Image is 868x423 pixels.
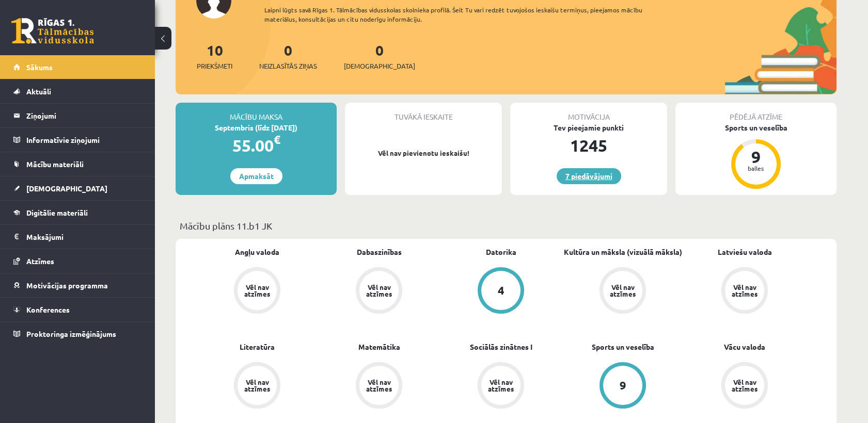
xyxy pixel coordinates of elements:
[684,267,806,316] a: Vēl nav atzīmes
[176,103,337,122] div: Mācību maksa
[365,379,393,392] div: Vēl nav atzīmes
[620,380,626,391] div: 9
[13,298,142,321] a: Konferences
[13,128,142,152] a: Informatīvie ziņojumi
[592,341,654,352] a: Sports un veselība
[180,219,832,233] p: Mācību plāns 11.b1 JK
[510,122,667,133] div: Tev pieejamie punkti
[470,341,532,352] a: Sociālās zinātnes I
[13,249,142,273] a: Atzīmes
[350,148,497,158] p: Vēl nav pievienotu ieskaišu!
[26,329,116,338] span: Proktoringa izmēģinājums
[264,5,661,24] div: Laipni lūgts savā Rīgas 1. Tālmācības vidusskolas skolnieka profilā. Šeit Tu vari redzēt tuvojošo...
[196,267,318,316] a: Vēl nav atzīmes
[243,284,272,297] div: Vēl nav atzīmes
[26,184,107,193] span: [DEMOGRAPHIC_DATA]
[562,362,684,411] a: 9
[26,104,142,127] legend: Ziņojumi
[26,225,142,249] legend: Maksājumi
[13,152,142,176] a: Mācību materiāli
[344,41,415,71] a: 0[DEMOGRAPHIC_DATA]
[498,285,504,296] div: 4
[197,61,232,71] span: Priekšmeti
[486,247,516,257] a: Datorika
[740,149,771,165] div: 9
[13,104,142,127] a: Ziņojumi
[26,281,108,290] span: Motivācijas programma
[675,122,837,133] div: Sports un veselība
[11,18,94,44] a: Rīgas 1. Tālmācības vidusskola
[440,267,562,316] a: 4
[344,61,415,71] span: [DEMOGRAPHIC_DATA]
[440,362,562,411] a: Vēl nav atzīmes
[13,55,142,79] a: Sākums
[13,176,142,200] a: [DEMOGRAPHIC_DATA]
[510,103,667,122] div: Motivācija
[259,61,317,71] span: Neizlasītās ziņas
[486,379,515,392] div: Vēl nav atzīmes
[13,201,142,224] a: Digitālie materiāli
[718,247,772,257] a: Latviešu valoda
[562,267,684,316] a: Vēl nav atzīmes
[274,132,280,147] span: €
[26,87,51,96] span: Aktuāli
[26,305,70,314] span: Konferences
[740,165,771,171] div: balles
[557,168,621,184] a: 7 piedāvājumi
[684,362,806,411] a: Vēl nav atzīmes
[357,247,402,257] a: Dabaszinības
[365,284,393,297] div: Vēl nav atzīmes
[176,122,337,133] div: Septembris (līdz [DATE])
[13,79,142,103] a: Aktuāli
[176,133,337,158] div: 55.00
[730,284,759,297] div: Vēl nav atzīmes
[26,159,84,169] span: Mācību materiāli
[675,122,837,190] a: Sports un veselība 9 balles
[235,247,279,257] a: Angļu valoda
[675,103,837,122] div: Pēdējā atzīme
[318,362,440,411] a: Vēl nav atzīmes
[730,379,759,392] div: Vēl nav atzīmes
[26,128,142,152] legend: Informatīvie ziņojumi
[259,41,317,71] a: 0Neizlasītās ziņas
[345,103,502,122] div: Tuvākā ieskaite
[196,362,318,411] a: Vēl nav atzīmes
[608,284,637,297] div: Vēl nav atzīmes
[358,341,400,352] a: Matemātika
[318,267,440,316] a: Vēl nav atzīmes
[510,133,667,158] div: 1245
[26,62,53,72] span: Sākums
[26,208,88,217] span: Digitālie materiāli
[13,273,142,297] a: Motivācijas programma
[240,341,275,352] a: Literatūra
[230,168,282,184] a: Apmaksāt
[724,341,765,352] a: Vācu valoda
[26,256,54,266] span: Atzīmes
[13,322,142,346] a: Proktoringa izmēģinājums
[243,379,272,392] div: Vēl nav atzīmes
[564,247,682,257] a: Kultūra un māksla (vizuālā māksla)
[197,41,232,71] a: 10Priekšmeti
[13,225,142,249] a: Maksājumi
